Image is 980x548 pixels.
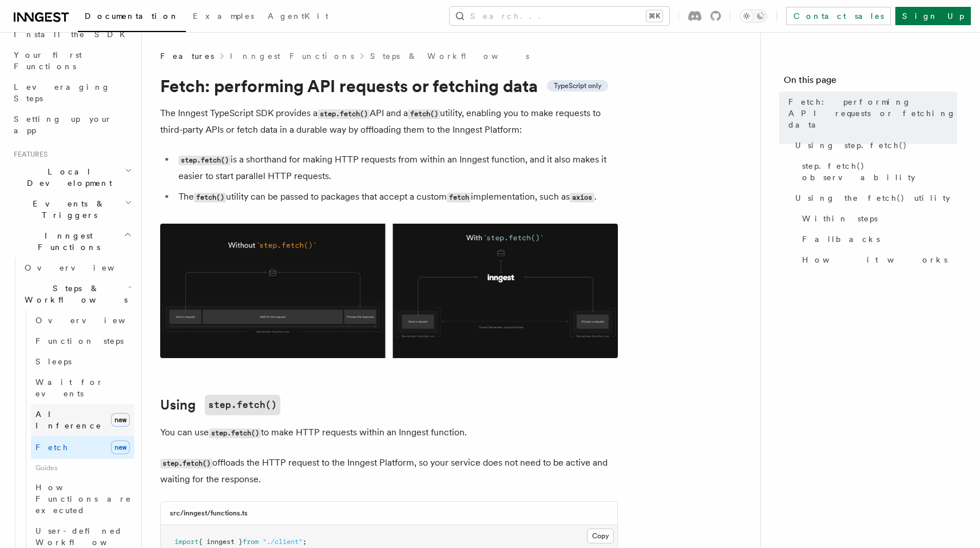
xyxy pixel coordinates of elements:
[194,193,226,202] code: fetch()
[798,229,957,249] a: Fallbacks
[160,395,280,415] a: Usingstep.fetch()
[9,198,125,221] span: Events & Triggers
[786,7,891,25] a: Contact sales
[268,11,328,21] span: AgentKit
[303,538,307,546] span: ;
[798,156,957,188] a: step.fetch() observability
[186,3,261,31] a: Examples
[802,233,880,245] span: Fallbacks
[740,9,767,23] button: Toggle dark mode
[31,404,134,436] a: AI Inferencenew
[193,11,254,21] span: Examples
[802,254,947,265] span: How it works
[160,76,618,96] h1: Fetch: performing API requests or fetching data
[35,357,72,366] span: Sleeps
[31,459,134,477] span: Guides
[9,193,134,225] button: Events & Triggers
[802,160,957,183] span: step.fetch() observability
[9,77,134,109] a: Leveraging Steps
[20,278,134,310] button: Steps & Workflows
[261,3,335,31] a: AgentKit
[798,208,957,229] a: Within steps
[111,440,130,454] span: new
[646,10,662,22] kbd: ⌘K
[160,459,212,468] code: step.fetch()
[31,351,134,372] a: Sleeps
[78,3,186,32] a: Documentation
[31,372,134,404] a: Wait for events
[111,413,130,427] span: new
[209,428,261,438] code: step.fetch()
[587,529,614,543] button: Copy
[263,538,303,546] span: "./client"
[31,310,134,331] a: Overview
[175,152,618,184] li: is a shorthand for making HTTP requests from within an Inngest function, and it also makes it eas...
[35,443,69,452] span: Fetch
[9,109,134,141] a: Setting up your app
[570,193,594,202] code: axios
[9,24,134,45] a: Install the SDK
[230,50,354,62] a: Inngest Functions
[784,73,957,92] h4: On this page
[370,50,529,62] a: Steps & Workflows
[795,192,950,204] span: Using the fetch() utility
[35,316,153,325] span: Overview
[160,50,214,62] span: Features
[9,161,134,193] button: Local Development
[160,455,618,487] p: offloads the HTTP request to the Inngest Platform, so your service does not need to be active and...
[791,188,957,208] a: Using the fetch() utility
[318,109,370,119] code: step.fetch()
[9,166,125,189] span: Local Development
[160,424,618,441] p: You can use to make HTTP requests within an Inngest function.
[795,140,907,151] span: Using step.fetch()
[791,135,957,156] a: Using step.fetch()
[243,538,259,546] span: from
[14,30,132,39] span: Install the SDK
[35,483,132,515] span: How Functions are executed
[9,45,134,77] a: Your first Functions
[205,395,280,415] code: step.fetch()
[175,189,618,205] li: The utility can be passed to packages that accept a custom implementation, such as .
[199,538,243,546] span: { inngest }
[35,378,104,398] span: Wait for events
[554,81,601,90] span: TypeScript only
[450,7,669,25] button: Search...⌘K
[802,213,878,224] span: Within steps
[14,82,110,103] span: Leveraging Steps
[31,331,134,351] a: Function steps
[14,50,82,71] span: Your first Functions
[35,526,138,547] span: User-defined Workflows
[9,150,47,159] span: Features
[174,538,199,546] span: import
[160,105,618,138] p: The Inngest TypeScript SDK provides a API and a utility, enabling you to make requests to third-p...
[31,436,134,459] a: Fetchnew
[798,249,957,270] a: How it works
[85,11,179,21] span: Documentation
[9,225,134,257] button: Inngest Functions
[35,336,124,346] span: Function steps
[35,410,102,430] span: AI Inference
[31,477,134,521] a: How Functions are executed
[9,230,124,253] span: Inngest Functions
[14,114,112,135] span: Setting up your app
[178,156,231,165] code: step.fetch()
[447,193,471,202] code: fetch
[20,257,134,278] a: Overview
[784,92,957,135] a: Fetch: performing API requests or fetching data
[788,96,957,130] span: Fetch: performing API requests or fetching data
[25,263,142,272] span: Overview
[20,283,128,305] span: Steps & Workflows
[895,7,971,25] a: Sign Up
[408,109,440,119] code: fetch()
[160,224,618,358] img: Using Fetch offloads the HTTP request to the Inngest Platform
[170,509,248,518] h3: src/inngest/functions.ts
